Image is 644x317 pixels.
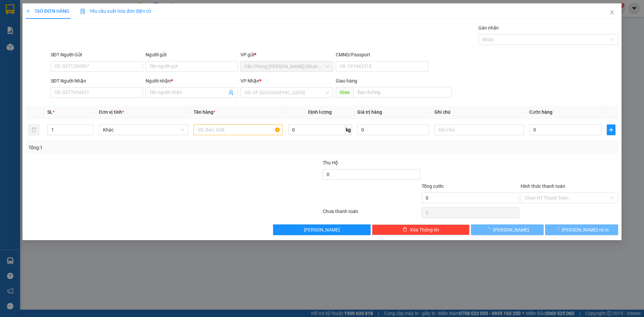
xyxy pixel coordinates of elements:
[562,226,609,233] span: [PERSON_NAME] và In
[241,78,260,84] span: VP Nhận
[323,160,338,165] span: Thu Hộ
[478,25,499,31] label: Gán nhãn
[545,224,618,235] button: [PERSON_NAME] và In
[146,51,238,58] div: Người gửi
[29,144,249,151] div: Tổng: 1
[607,127,615,133] span: plus
[357,109,382,115] span: Giá trị hàng
[336,87,354,98] span: Giao
[529,109,552,115] span: Cước hàng
[29,124,39,135] button: delete
[229,90,234,95] span: user-add
[554,227,562,232] span: loading
[80,9,86,14] img: icon
[273,224,371,235] button: [PERSON_NAME]
[103,125,184,135] span: Khác
[486,227,493,232] span: loading
[26,9,31,13] span: plus
[603,3,622,22] button: Close
[194,124,283,135] input: VD: Bàn, Ghế
[80,8,151,14] span: Yêu cầu xuất hóa đơn điện tử
[354,87,452,98] input: Dọc đường
[357,124,429,135] input: 0
[26,8,69,14] span: TẠO ĐƠN HÀNG
[432,106,527,119] th: Ghi chú
[194,109,215,115] span: Tên hàng
[422,183,444,189] span: Tổng cước
[345,124,352,135] span: kg
[336,51,428,58] div: CMND/Passport
[308,109,332,115] span: Định lượng
[51,77,143,85] div: SĐT Người Nhận
[402,227,407,232] span: delete
[435,124,524,135] input: Ghi Chú
[322,208,421,219] div: Chưa thanh toán
[607,124,615,135] button: plus
[336,78,357,84] span: Giao hàng
[372,224,470,235] button: deleteXóa Thông tin
[493,226,529,233] span: [PERSON_NAME]
[146,77,238,85] div: Người nhận
[47,109,53,115] span: SL
[521,183,565,189] label: Hình thức thanh toán
[241,51,333,58] div: VP gửi
[410,226,439,233] span: Xóa Thông tin
[99,109,124,115] span: Đơn vị tính
[245,61,329,71] span: Văn Phòng Trần Phú (Mường Thanh)
[609,10,615,15] span: close
[304,226,340,233] span: [PERSON_NAME]
[471,224,544,235] button: [PERSON_NAME]
[51,51,143,58] div: SĐT Người Gửi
